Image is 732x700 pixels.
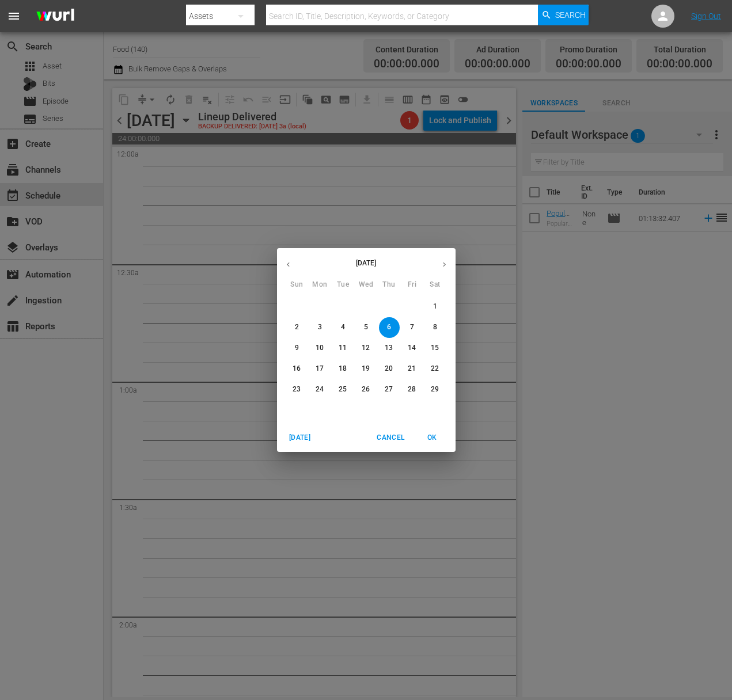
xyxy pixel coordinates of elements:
[356,279,377,291] span: Wed
[379,279,400,291] span: Thu
[310,317,331,338] button: 3
[356,359,377,379] button: 19
[282,428,318,447] button: [DATE]
[425,359,446,379] button: 22
[431,364,439,374] p: 22
[425,317,446,338] button: 8
[379,317,400,338] button: 6
[433,322,437,332] p: 8
[295,343,299,353] p: 9
[425,296,446,317] button: 1
[408,364,416,374] p: 21
[287,379,308,400] button: 23
[339,343,347,353] p: 11
[333,317,354,338] button: 4
[555,5,586,25] span: Search
[414,428,451,447] button: OK
[310,359,331,379] button: 17
[691,12,721,21] a: Sign Out
[295,322,299,332] p: 2
[431,343,439,353] p: 15
[385,364,393,374] p: 20
[287,317,308,338] button: 2
[7,9,21,23] span: menu
[433,302,437,311] p: 1
[316,385,324,394] p: 24
[372,428,409,447] button: Cancel
[287,338,308,359] button: 9
[419,432,446,444] span: OK
[310,338,331,359] button: 10
[293,364,301,374] p: 16
[341,322,345,332] p: 4
[410,322,414,332] p: 7
[377,432,404,444] span: Cancel
[387,322,391,332] p: 6
[356,379,377,400] button: 26
[310,379,331,400] button: 24
[379,338,400,359] button: 13
[402,379,423,400] button: 28
[356,338,377,359] button: 12
[316,364,324,374] p: 17
[356,317,377,338] button: 5
[402,279,423,291] span: Fri
[385,343,393,353] p: 13
[402,338,423,359] button: 14
[316,343,324,353] p: 10
[362,385,370,394] p: 26
[379,359,400,379] button: 20
[339,385,347,394] p: 25
[293,385,301,394] p: 23
[333,279,354,291] span: Tue
[431,385,439,394] p: 29
[425,338,446,359] button: 15
[402,359,423,379] button: 21
[333,379,354,400] button: 25
[286,432,314,444] span: [DATE]
[333,359,354,379] button: 18
[310,279,331,291] span: Mon
[364,322,368,332] p: 5
[299,258,433,268] p: [DATE]
[408,385,416,394] p: 28
[362,343,370,353] p: 12
[339,364,347,374] p: 18
[385,385,393,394] p: 27
[287,279,308,291] span: Sun
[402,317,423,338] button: 7
[425,279,446,291] span: Sat
[287,359,308,379] button: 16
[425,379,446,400] button: 29
[333,338,354,359] button: 11
[408,343,416,353] p: 14
[318,322,322,332] p: 3
[379,379,400,400] button: 27
[362,364,370,374] p: 19
[28,3,83,30] img: ans4CAIJ8jUAAAAAAAAAAAAAAAAAAAAAAAAgQb4GAAAAAAAAAAAAAAAAAAAAAAAAJMjXAAAAAAAAAAAAAAAAAAAAAAAAgAT5G...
